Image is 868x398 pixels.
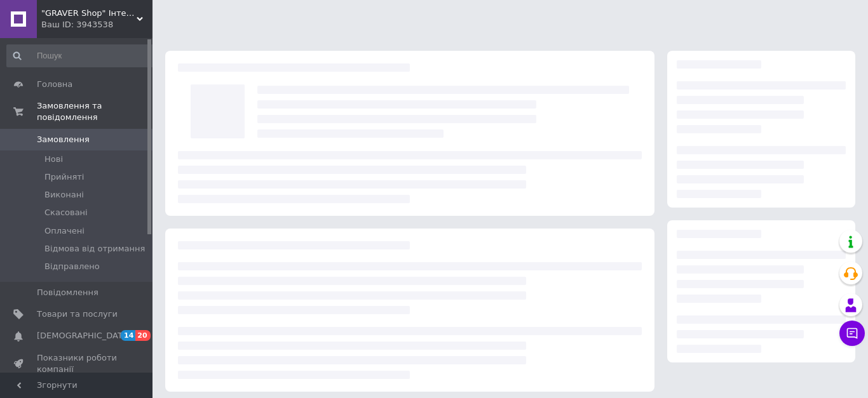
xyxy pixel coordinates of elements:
span: Показники роботи компанії [37,352,118,375]
span: Прийняті [44,171,84,183]
span: Повідомлення [37,287,98,298]
span: Нові [44,154,63,165]
span: Товари та послуги [37,308,118,320]
button: Чат з покупцем [839,321,865,346]
div: Ваш ID: 3943538 [41,19,153,30]
span: Відправлено [44,261,100,272]
span: 20 [135,330,150,341]
span: 14 [121,330,135,341]
span: [DEMOGRAPHIC_DATA] [37,330,131,342]
span: Скасовані [44,207,88,218]
span: Головна [37,79,72,90]
span: "GRAVER Shop" Інтернет-магазин [41,8,137,19]
span: Замовлення [37,134,90,145]
span: Замовлення та повідомлення [37,100,153,123]
input: Пошук [6,44,157,67]
span: Оплачені [44,225,85,237]
span: Виконані [44,189,84,201]
span: Відмова від отримання [44,243,145,255]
